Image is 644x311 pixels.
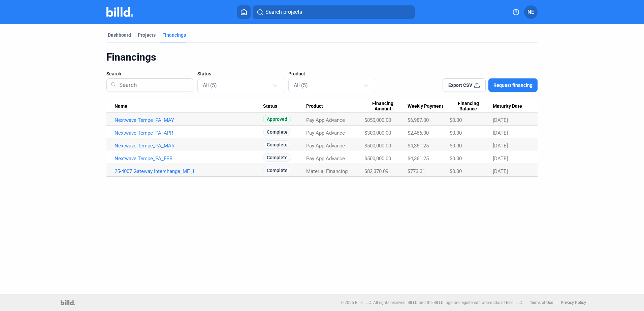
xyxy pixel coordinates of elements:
span: $82,370.09 [364,168,388,174]
span: [DATE] [493,155,508,162]
span: $850,000.00 [364,117,391,123]
span: Pay App Advance [306,143,345,149]
span: $0.00 [450,155,462,162]
div: Financings [106,51,538,64]
span: Status [197,70,211,77]
a: 25-4007 Gateway Interchange_MF_1 [115,168,263,174]
span: Approved [263,115,291,123]
span: [DATE] [493,130,508,136]
span: Search projects [265,8,302,16]
button: Search projects [253,5,415,19]
span: Pay App Advance [306,155,345,162]
p: | [556,300,557,305]
span: $300,000.00 [364,130,391,136]
span: $0.00 [450,143,462,149]
button: Export CSV [443,78,486,92]
span: $2,466.00 [408,130,429,136]
a: Nextwave Tempe_PA_APR [115,130,263,136]
span: $773.31 [408,168,425,174]
span: $0.00 [450,117,462,123]
span: Weekly Payment [408,103,443,109]
span: Request financing [493,82,533,89]
span: [DATE] [493,117,508,123]
div: Name [115,103,263,109]
div: Financing Amount [364,101,408,112]
span: $500,000.00 [364,155,391,162]
div: Financings [162,32,186,38]
span: Export CSV [448,82,472,89]
mat-select-trigger: All (5) [294,82,308,89]
span: Material Financing [306,168,348,174]
span: [DATE] [493,143,508,149]
span: Maturity Date [493,103,522,109]
p: © 2025 Billd, LLC. All rights reserved. BILLD and the BILLD logo are registered trademarks of Bil... [341,300,523,305]
button: Request financing [488,78,538,92]
span: Product [288,70,305,77]
span: [DATE] [493,168,508,174]
span: Financing Balance [450,101,487,112]
span: Complete [263,153,291,162]
span: NE [527,8,534,16]
div: Maturity Date [493,103,529,109]
a: Nextwave Tempe_PA_MAY [115,117,263,123]
span: $0.00 [450,168,462,174]
input: Search [117,76,189,94]
span: Status [263,103,277,109]
button: NE [524,5,538,19]
div: Financing Balance [450,101,493,112]
span: Complete [263,140,291,149]
div: Product [306,103,364,109]
a: Nextwave Tempe_PA_MAR [115,143,263,149]
span: Product [306,103,323,109]
span: Search [106,70,121,77]
span: $0.00 [450,130,462,136]
span: Complete [263,166,291,174]
span: $4,361.25 [408,143,429,149]
span: $6,987.00 [408,117,429,123]
a: Nextwave Tempe_PA_FEB [115,155,263,162]
span: Complete [263,128,291,136]
span: Financing Amount [364,101,401,112]
img: logo [61,300,75,305]
b: Terms of Use [530,300,553,305]
div: Dashboard [108,32,131,38]
div: Weekly Payment [408,103,450,109]
span: Pay App Advance [306,130,345,136]
mat-select-trigger: All (5) [203,82,217,89]
span: $4,361.25 [408,155,429,162]
img: Billd Company Logo [106,7,133,17]
b: Privacy Policy [561,300,586,305]
div: Projects [138,32,156,38]
span: Name [115,103,127,109]
div: Status [263,103,307,109]
span: $500,000.00 [364,143,391,149]
span: Pay App Advance [306,117,345,123]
